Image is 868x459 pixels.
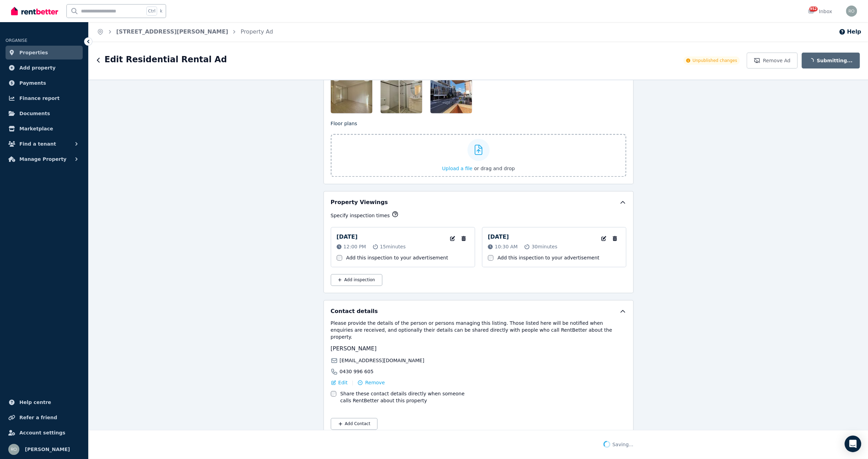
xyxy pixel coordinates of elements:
[240,28,273,35] a: Property Ad
[340,357,424,364] span: [EMAIL_ADDRESS][DOMAIN_NAME]
[331,418,378,430] button: Add Contact
[25,445,70,453] span: [PERSON_NAME]
[6,61,83,75] a: Add property
[337,233,358,241] p: [DATE]
[331,345,377,352] span: [PERSON_NAME]
[89,22,281,42] nav: Breadcrumb
[19,155,66,163] span: Manage Property
[6,46,83,59] a: Properties
[808,8,832,15] div: Inbox
[6,137,83,151] button: Find a tenant
[331,379,348,386] button: Edit
[331,120,627,127] p: Floor plans
[331,198,388,206] h5: Property Viewings
[19,48,48,57] span: Properties
[352,379,354,386] span: |
[19,79,46,87] span: Payments
[747,53,797,68] button: Remove Ad
[116,28,228,35] a: [STREET_ADDRESS][PERSON_NAME]
[488,233,509,241] p: [DATE]
[160,8,162,14] span: k
[6,107,83,120] a: Documents
[442,166,473,171] span: Upload a file
[19,429,65,437] span: Account settings
[340,390,476,404] label: Share these contact details directly when someone calls RentBetter about this property
[6,76,83,90] a: Payments
[6,426,83,440] a: Account settings
[497,254,600,261] label: Add this inspection to your advertisement
[8,444,19,455] img: Roy
[6,152,83,166] button: Manage Property
[6,395,83,409] a: Help centre
[380,243,406,250] span: 15 minutes
[839,28,861,36] button: Help
[6,91,83,105] a: Finance report
[6,411,83,424] a: Refer a friend
[365,379,385,386] span: Remove
[19,125,53,133] span: Marketplace
[19,94,60,102] span: Finance report
[146,7,157,16] span: Ctrl
[331,212,390,219] p: Specify inspection times
[612,441,633,448] span: Saving...
[104,54,227,65] h1: Edit Residential Rental Ad
[19,413,57,422] span: Refer a friend
[331,320,626,340] p: Please provide the details of the person or persons managing this listing. Those listed here will...
[6,38,27,43] span: ORGANISE
[357,379,385,386] button: Remove
[331,307,378,315] h5: Contact details
[6,122,83,136] a: Marketplace
[846,6,857,17] img: Roy
[331,274,382,286] button: Add inspection
[809,7,817,11] span: 952
[19,140,56,148] span: Find a tenant
[344,243,366,250] span: 12:00 PM
[19,64,56,72] span: Add property
[19,109,50,118] span: Documents
[11,6,58,16] img: RentBetter
[495,243,518,250] span: 10:30 AM
[531,243,557,250] span: 30 minutes
[442,165,515,172] button: Upload a file or drag and drop
[340,368,374,375] span: 0430 996 605
[346,254,448,261] label: Add this inspection to your advertisement
[844,435,861,452] div: Open Intercom Messenger
[19,398,51,406] span: Help centre
[338,379,348,386] span: Edit
[474,166,515,171] span: or drag and drop
[692,58,737,63] span: Unpublished changes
